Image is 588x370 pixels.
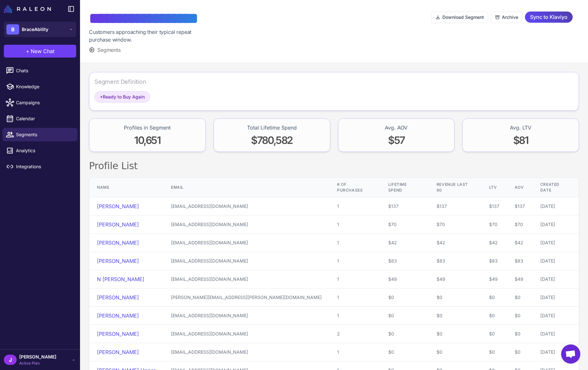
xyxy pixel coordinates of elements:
td: $0 [481,343,507,361]
a: Open chat [561,344,580,364]
span: + [100,94,103,99]
span: Segments [16,131,72,138]
a: Integrations [3,160,77,173]
td: $42 [381,234,429,252]
th: Name [89,178,163,197]
a: [PERSON_NAME] [97,240,139,246]
span: BraceAbility [22,26,48,33]
td: $70 [481,216,507,234]
td: [DATE] [533,325,579,343]
td: $137 [481,197,507,216]
div: Segment Definition [94,77,146,86]
td: $0 [429,288,481,307]
td: $0 [507,325,533,343]
span: Ready to Buy Again [100,93,145,100]
td: $49 [481,270,507,288]
th: AOV [507,178,533,197]
td: $49 [381,270,429,288]
span: Campaigns [16,99,72,106]
button: Archive [491,12,522,23]
td: $83 [381,252,429,270]
td: $70 [429,216,481,234]
span: + [26,47,29,55]
th: Revenue Last 90 [429,178,481,197]
td: $0 [429,343,481,361]
a: N [PERSON_NAME] [97,276,144,282]
td: 1 [329,270,381,288]
div: Avg. LTV [510,124,531,131]
span: [PERSON_NAME] [19,353,56,360]
td: [EMAIL_ADDRESS][DOMAIN_NAME] [163,343,329,361]
a: [PERSON_NAME] [97,221,139,228]
span: 10,651 [134,134,161,146]
td: [EMAIL_ADDRESS][DOMAIN_NAME] [163,270,329,288]
span: Chats [16,67,72,74]
td: $0 [429,307,481,325]
th: Email [163,178,329,197]
a: [PERSON_NAME] [97,258,139,264]
td: $0 [481,288,507,307]
div: J [4,355,17,365]
span: Analytics [16,147,72,154]
td: $83 [481,252,507,270]
a: Analytics [3,144,77,157]
td: $0 [507,307,533,325]
td: [EMAIL_ADDRESS][DOMAIN_NAME] [163,197,329,216]
td: $42 [429,234,481,252]
a: [PERSON_NAME] [97,294,139,301]
td: $42 [481,234,507,252]
div: B [6,24,19,35]
th: LTV [481,178,507,197]
span: Segments [97,46,121,54]
a: Calendar [3,112,77,125]
td: $137 [507,197,533,216]
th: Lifetime Spend [381,178,429,197]
span: New Chat [31,47,54,55]
td: $0 [381,343,429,361]
td: [DATE] [533,288,579,307]
td: [DATE] [533,216,579,234]
div: Total Lifetime Spend [247,124,297,131]
td: [DATE] [533,197,579,216]
td: [EMAIL_ADDRESS][DOMAIN_NAME] [163,252,329,270]
td: [EMAIL_ADDRESS][DOMAIN_NAME] [163,307,329,325]
td: $42 [507,234,533,252]
button: +New Chat [4,45,76,58]
td: [EMAIL_ADDRESS][DOMAIN_NAME] [163,234,329,252]
img: Raleon Logo [4,5,51,13]
div: Profiles in Segment [124,124,171,131]
td: 1 [329,343,381,361]
td: $83 [507,252,533,270]
th: Created Date [533,178,579,197]
td: 1 [329,288,381,307]
td: [DATE] [533,270,579,288]
td: [EMAIL_ADDRESS][DOMAIN_NAME] [163,325,329,343]
td: $70 [381,216,429,234]
td: [DATE] [533,234,579,252]
span: Sync to Klaviyo [530,12,568,23]
a: [PERSON_NAME] [97,203,139,209]
a: Chats [3,64,77,77]
td: [DATE] [533,307,579,325]
td: 1 [329,307,381,325]
span: $780,582 [251,134,293,146]
td: $70 [507,216,533,234]
a: [PERSON_NAME] [97,331,139,337]
td: $0 [507,288,533,307]
td: $137 [381,197,429,216]
td: 1 [329,197,381,216]
td: 1 [329,234,381,252]
td: $0 [481,307,507,325]
td: $0 [381,288,429,307]
a: [PERSON_NAME] [97,312,139,319]
td: $49 [429,270,481,288]
th: # of Purchases [329,178,381,197]
td: [EMAIL_ADDRESS][DOMAIN_NAME] [163,216,329,234]
h2: Profile List [89,160,579,172]
td: $49 [507,270,533,288]
td: 2 [329,325,381,343]
span: Knowledge [16,83,72,90]
button: Download Segment [431,12,488,23]
span: Calendar [16,115,72,122]
button: Segments [89,46,121,54]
